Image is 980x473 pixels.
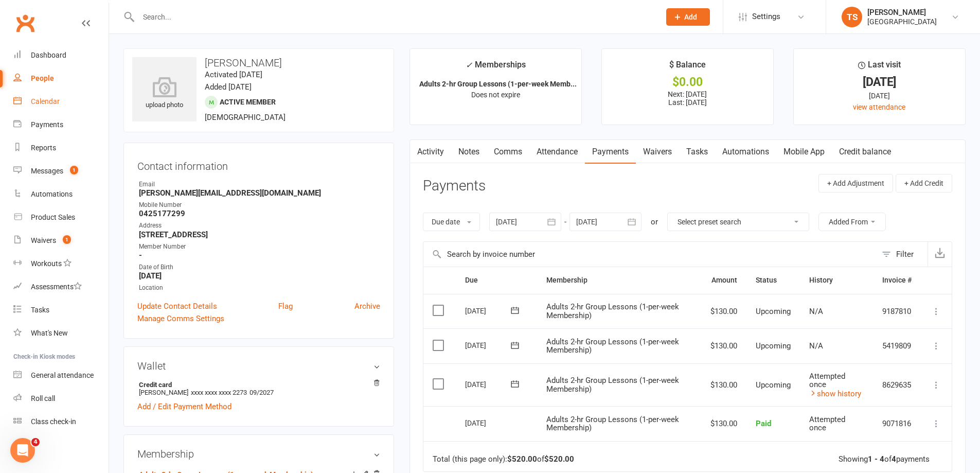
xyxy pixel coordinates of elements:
[139,251,380,260] strong: -
[137,379,380,398] li: [PERSON_NAME]
[31,306,49,314] div: Tasks
[13,410,109,433] a: Class kiosk mode
[546,302,679,320] span: Adults 2-hr Group Lessons (1-per-week Membership)
[31,144,56,152] div: Reports
[31,394,55,402] div: Roll call
[31,213,75,221] div: Product Sales
[471,91,520,99] span: Does not expire
[31,97,60,106] div: Calendar
[13,136,109,160] a: Reports
[220,98,276,106] span: Active member
[31,259,62,268] div: Workouts
[877,242,928,267] button: Filter
[13,229,109,252] a: Waivers 1
[487,140,529,164] a: Comms
[139,221,380,231] div: Address
[701,267,746,293] th: Amount
[666,8,710,26] button: Add
[746,267,800,293] th: Status
[818,174,893,192] button: + Add Adjustment
[10,438,35,463] iframe: Intercom live chat
[818,213,886,231] button: Added From
[137,300,217,312] a: Update Contact Details
[354,300,380,312] a: Archive
[842,7,862,27] div: TS
[137,156,380,172] h3: Contact information
[809,307,823,316] span: N/A
[13,322,109,345] a: What's New
[701,406,746,441] td: $130.00
[135,10,653,24] input: Search...
[585,140,636,164] a: Payments
[139,230,380,239] strong: [STREET_ADDRESS]
[873,406,921,441] td: 9071816
[803,77,956,87] div: [DATE]
[636,140,679,164] a: Waivers
[466,58,526,77] div: Memberships
[715,140,776,164] a: Automations
[776,140,832,164] a: Mobile App
[137,312,224,325] a: Manage Comms Settings
[31,283,82,291] div: Assessments
[139,209,380,218] strong: 0425177299
[507,454,537,464] strong: $520.00
[13,252,109,275] a: Workouts
[13,275,109,299] a: Assessments
[205,82,252,92] time: Added [DATE]
[205,70,262,79] time: Activated [DATE]
[451,140,487,164] a: Notes
[13,44,109,67] a: Dashboard
[13,299,109,322] a: Tasks
[873,363,921,407] td: 8629635
[13,67,109,90] a: People
[803,90,956,101] div: [DATE]
[419,80,577,88] strong: Adults 2-hr Group Lessons (1-per-week Memb...
[756,307,791,316] span: Upcoming
[537,267,702,293] th: Membership
[465,303,512,319] div: [DATE]
[433,455,574,464] div: Total (this page only): of
[31,190,73,198] div: Automations
[13,113,109,136] a: Payments
[13,387,109,410] a: Roll call
[896,174,952,192] button: + Add Credit
[868,454,884,464] strong: 1 - 4
[13,160,109,183] a: Messages 1
[410,140,451,164] a: Activity
[546,376,679,394] span: Adults 2-hr Group Lessons (1-per-week Membership)
[139,200,380,210] div: Mobile Number
[137,448,380,460] h3: Membership
[139,283,380,293] div: Location
[896,248,914,260] div: Filter
[809,341,823,351] span: N/A
[701,328,746,363] td: $130.00
[205,113,286,122] span: [DEMOGRAPHIC_DATA]
[756,380,791,390] span: Upcoming
[31,74,54,82] div: People
[139,242,380,252] div: Member Number
[839,455,930,464] div: Showing of payments
[139,188,380,198] strong: [PERSON_NAME][EMAIL_ADDRESS][DOMAIN_NAME]
[853,103,905,111] a: view attendance
[465,415,512,431] div: [DATE]
[679,140,715,164] a: Tasks
[250,389,274,396] span: 09/2027
[13,364,109,387] a: General attendance kiosk mode
[31,236,56,244] div: Waivers
[278,300,293,312] a: Flag
[809,415,845,433] span: Attempted once
[31,167,63,175] div: Messages
[139,271,380,281] strong: [DATE]
[456,267,537,293] th: Due
[611,77,764,87] div: $0.00
[13,183,109,206] a: Automations
[31,120,63,129] div: Payments
[651,216,658,228] div: or
[684,13,697,21] span: Add
[31,329,68,337] div: What's New
[423,178,486,194] h3: Payments
[423,213,480,231] button: Due date
[465,376,512,392] div: [DATE]
[70,166,78,174] span: 1
[756,419,771,428] span: Paid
